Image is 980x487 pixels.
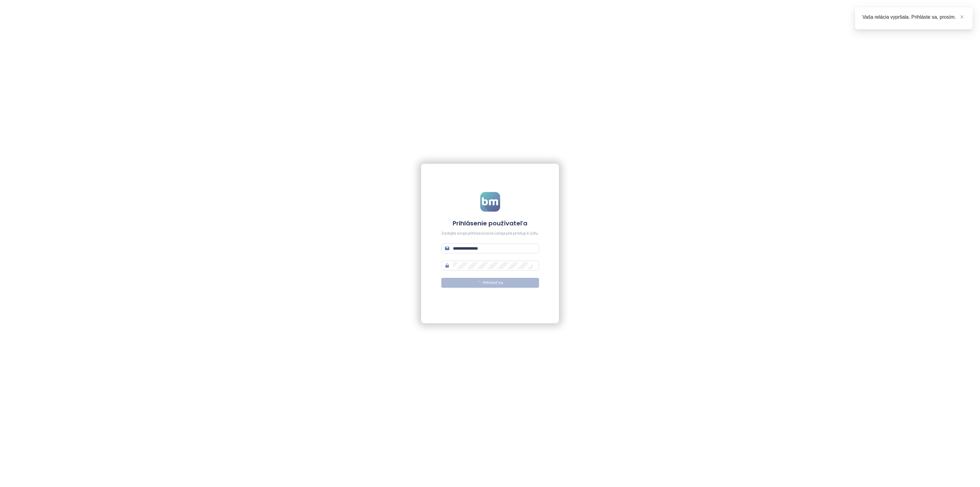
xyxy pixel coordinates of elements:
button: Prihlásiť sa [441,278,539,288]
div: Vaša relácia vypršala. Prihláste sa, prosím. [862,13,965,21]
span: close [960,15,964,19]
h4: Prihlásenie používateľa [441,219,539,228]
span: loading [476,280,481,285]
span: mail [445,246,449,251]
img: logo [480,192,500,212]
span: Prihlásiť sa [483,280,503,286]
div: Zadajte svoje prihlasovacie údaje pre prístup k účtu. [441,231,539,236]
span: lock [445,263,449,268]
